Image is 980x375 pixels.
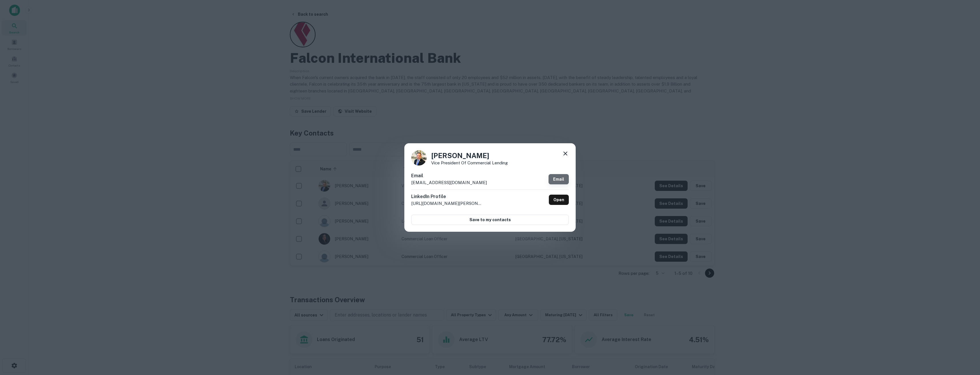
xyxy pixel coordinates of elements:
[549,174,569,184] a: Email
[411,150,427,166] img: 1567800548769
[411,172,487,179] h6: Email
[411,200,483,207] p: [URL][DOMAIN_NAME][PERSON_NAME][PERSON_NAME]
[431,161,508,165] p: Vice President of Commercial Lending
[411,179,487,186] p: [EMAIL_ADDRESS][DOMAIN_NAME]
[411,215,569,225] button: Save to my contacts
[411,193,483,200] h6: LinkedIn Profile
[431,150,508,161] h4: [PERSON_NAME]
[549,195,569,205] a: Open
